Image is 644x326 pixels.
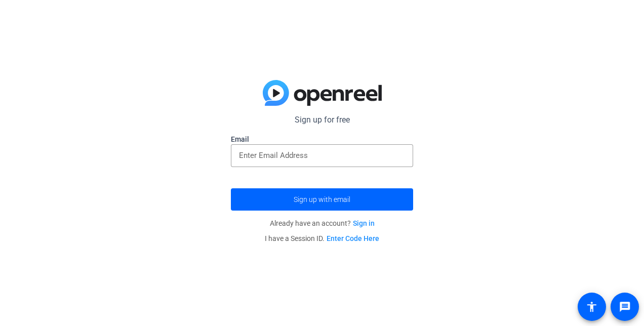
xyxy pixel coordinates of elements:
a: Enter Code Here [327,234,379,242]
a: Sign in [353,219,375,227]
mat-icon: message [619,301,631,313]
span: I have a Session ID. [265,234,379,242]
span: Already have an account? [270,219,375,227]
button: Sign up with email [231,188,413,211]
label: Email [231,134,413,144]
mat-icon: accessibility [586,301,598,313]
img: blue-gradient.svg [263,80,382,106]
input: Enter Email Address [239,149,405,161]
p: Sign up for free [231,114,413,126]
